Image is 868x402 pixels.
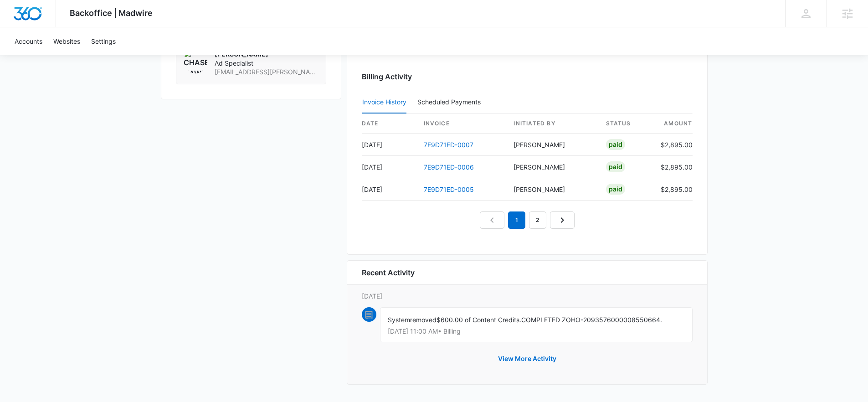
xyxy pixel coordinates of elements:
[606,161,625,172] div: Paid
[362,114,416,134] th: date
[506,114,598,134] th: Initiated By
[362,291,693,301] p: [DATE]
[550,211,575,229] a: Next Page
[480,211,575,229] nav: Pagination
[362,267,415,278] h6: Recent Activity
[606,139,625,150] div: Paid
[388,328,685,335] p: [DATE] 11:00 AM • Billing
[653,114,693,134] th: amount
[101,54,154,60] div: Keywords by Traffic
[410,316,437,324] span: removed
[506,156,598,178] td: [PERSON_NAME]
[70,8,153,18] span: Backoffice | Madwire
[529,211,546,229] a: Page 2
[506,134,598,156] td: [PERSON_NAME]
[424,141,473,149] a: 7E9D71ED-0007
[184,50,207,73] img: Chase Hawkinson
[506,178,598,201] td: [PERSON_NAME]
[606,184,625,195] div: Paid
[362,156,416,178] td: [DATE]
[489,348,565,370] button: View More Activity
[15,15,22,22] img: logo_orange.svg
[15,24,22,31] img: website_grey.svg
[424,163,474,171] a: 7E9D71ED-0006
[417,99,484,105] div: Scheduled Payments
[653,178,693,201] td: $2,895.00
[362,71,693,82] h3: Billing Activity
[9,27,48,55] a: Accounts
[86,27,121,55] a: Settings
[437,316,521,324] span: $600.00 of Content Credits.
[48,27,86,55] a: Websites
[653,134,693,156] td: $2,895.00
[35,54,82,60] div: Domain Overview
[24,24,100,31] div: Domain: [DOMAIN_NAME]
[215,67,318,77] span: [EMAIL_ADDRESS][PERSON_NAME][DOMAIN_NAME]
[599,114,653,134] th: status
[388,316,410,324] span: System
[521,316,662,324] span: COMPLETED ZOHO-2093576000008550664.
[362,92,406,113] button: Invoice History
[26,15,45,22] div: v 4.0.25
[653,156,693,178] td: $2,895.00
[508,211,525,229] em: 1
[424,186,474,193] a: 7E9D71ED-0005
[91,53,98,60] img: tab_keywords_by_traffic_grey.svg
[416,114,507,134] th: invoice
[25,53,32,60] img: tab_domain_overview_orange.svg
[215,59,318,68] span: Ad Specialist
[362,178,416,201] td: [DATE]
[362,134,416,156] td: [DATE]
